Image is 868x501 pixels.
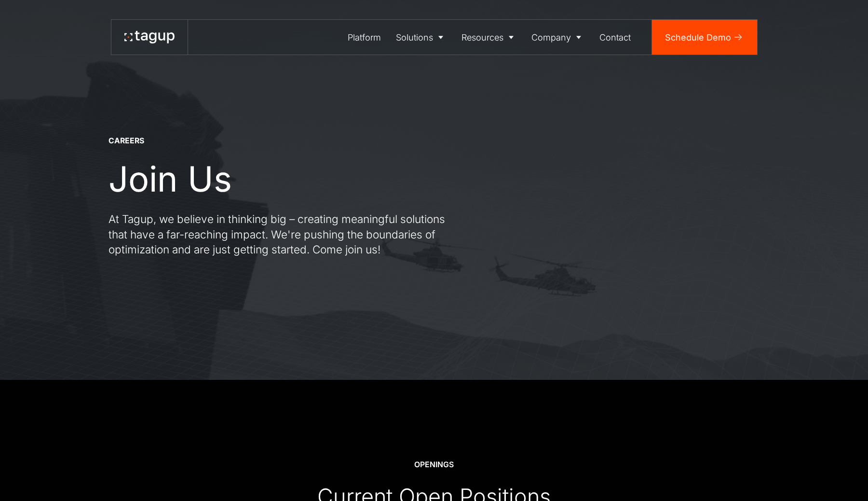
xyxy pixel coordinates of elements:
a: Contact [592,20,638,55]
div: Platform [348,31,381,44]
div: Solutions [396,31,433,44]
a: Platform [340,20,389,55]
a: Schedule Demo [652,20,757,55]
div: CAREERS [108,136,144,146]
a: Solutions [389,20,454,55]
div: Schedule Demo [665,31,731,44]
a: Company [524,20,592,55]
a: Resources [454,20,524,55]
div: OPENINGS [414,459,454,470]
div: Company [531,31,571,44]
p: At Tagup, we believe in thinking big – creating meaningful solutions that have a far-reaching imp... [108,211,456,257]
div: Contact [599,31,631,44]
div: Resources [461,31,503,44]
h1: Join Us [108,159,232,198]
